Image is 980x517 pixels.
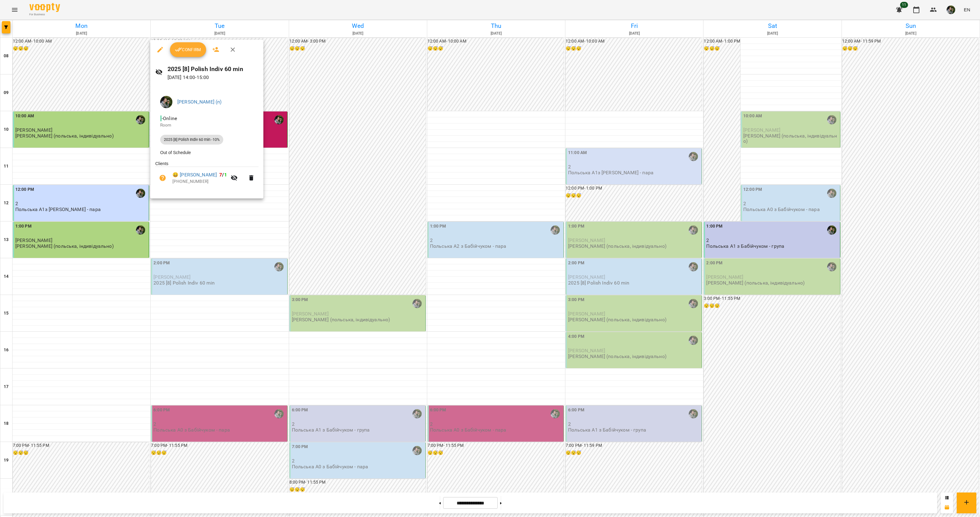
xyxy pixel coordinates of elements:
span: 2025 [8] Polish Indiv 60 min -10% [160,137,223,142]
b: / [219,172,227,178]
h6: 2025 [8] Polish Indiv 60 min [168,64,259,74]
li: Out of Schedule [155,147,258,158]
span: 1 [224,172,227,178]
button: Unpaid. Bill the attendance? [155,171,170,185]
span: Confirm [175,46,201,53]
img: 70cfbdc3d9a863d38abe8aa8a76b24f3.JPG [160,96,172,108]
span: 7 [219,172,222,178]
p: [DATE] 14:00 - 15:00 [168,74,259,81]
a: [PERSON_NAME] (п) [177,99,222,105]
p: Room [160,122,254,128]
span: - Online [160,115,178,121]
p: [PHONE_NUMBER] [172,179,227,185]
ul: Clients [155,160,258,191]
button: Confirm [170,42,206,57]
a: 😀 [PERSON_NAME] [172,171,217,179]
